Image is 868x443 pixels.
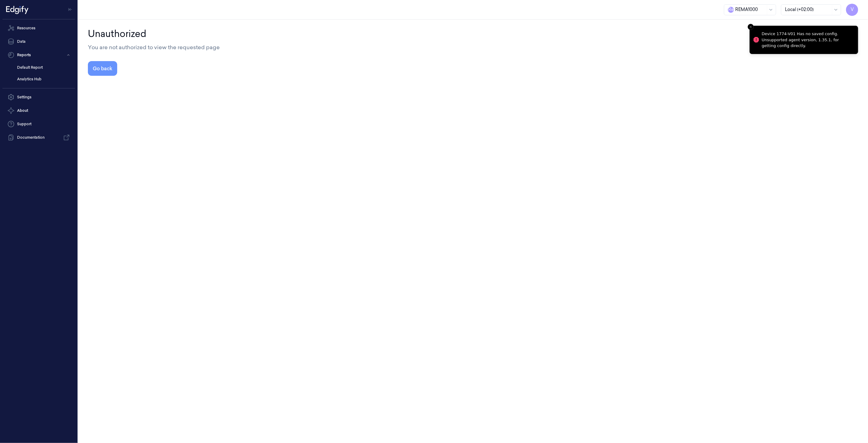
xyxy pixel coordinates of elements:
[88,43,858,51] div: You are not authorized to view the requested page
[12,74,75,84] a: Analytics Hub
[762,31,853,49] div: Device 1774-V01 Has no saved config. Unsupported agent version, 1.35.1, for getting config directly.
[88,27,858,41] div: Unauthorized
[65,5,75,14] button: Toggle Navigation
[88,61,117,76] button: Go back
[2,35,75,48] a: Data
[728,7,734,13] span: R e
[2,104,75,117] button: About
[2,118,75,130] a: Support
[748,24,754,30] button: Close toast
[2,22,75,34] a: Resources
[2,49,75,61] button: Reports
[846,4,858,16] button: V
[2,91,75,103] a: Settings
[12,62,75,73] a: Default Report
[2,131,75,144] a: Documentation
